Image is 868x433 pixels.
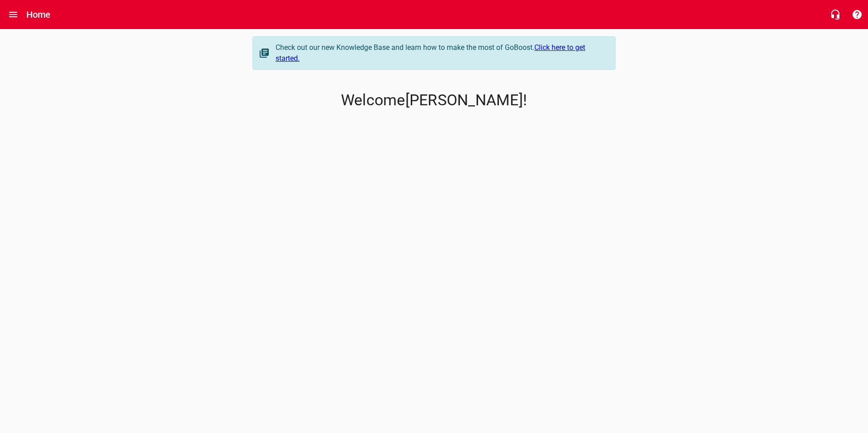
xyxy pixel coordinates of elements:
div: Check out our new Knowledge Base and learn how to make the most of GoBoost. [276,42,606,64]
p: Welcome [PERSON_NAME] ! [252,91,616,109]
button: Open drawer [2,4,24,25]
h6: Home [26,7,51,22]
button: Live Chat [824,4,846,25]
button: Support Portal [846,4,868,25]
